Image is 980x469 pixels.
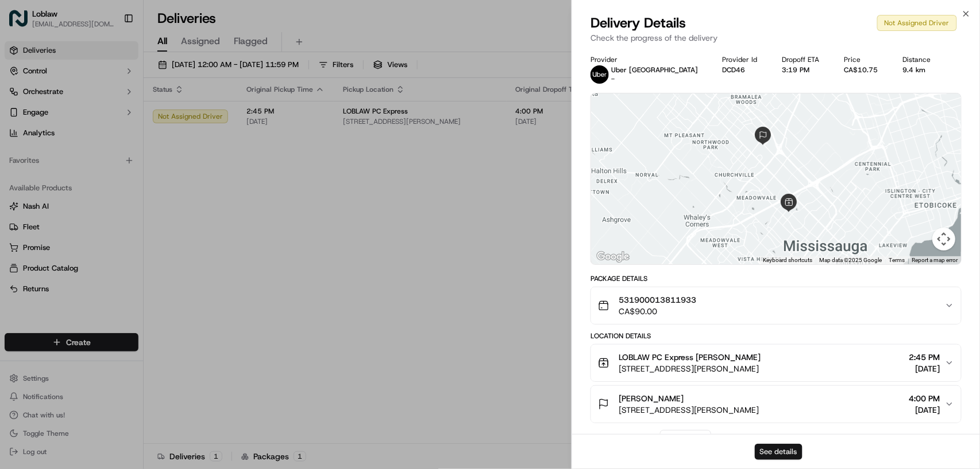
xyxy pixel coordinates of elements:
[30,74,207,86] input: Got a question? Start typing here...
[909,351,940,363] span: 2:45 PM
[619,363,761,374] span: [STREET_ADDRESS][PERSON_NAME]
[912,257,958,263] a: Report a map error
[52,121,158,130] div: We're available if you need us!
[619,306,696,317] span: CA$90.00
[11,11,34,34] img: Nash
[195,113,209,127] button: Start new chat
[109,256,184,268] span: API Documentation
[844,65,885,75] div: CA$10.75
[591,287,961,324] button: 531900013811933CA$90.00
[902,55,937,64] div: Distance
[591,32,962,44] p: Check the progress of the delivery
[23,178,32,187] img: 1736555255976-a54dd68f-1ca7-489b-9aae-adbdc363a1c4
[11,46,209,64] p: Welcome 👋
[114,284,139,293] span: Pylon
[594,249,632,264] img: Google
[844,55,885,64] div: Price
[591,331,962,341] div: Location Details
[932,228,955,251] button: Map camera controls
[95,178,99,187] span: •
[7,252,92,272] a: 📗Knowledge Base
[23,256,88,268] span: Knowledge Base
[591,14,686,32] span: Delivery Details
[889,257,905,263] a: Terms (opens in new tab)
[591,65,609,84] img: uber-new-logo.jpeg
[11,110,32,130] img: 1736555255976-a54dd68f-1ca7-489b-9aae-adbdc363a1c4
[178,147,209,161] button: See all
[660,430,711,444] button: Add Event
[723,55,764,64] div: Provider Id
[11,167,30,185] img: Joseph V.
[909,404,940,416] span: [DATE]
[909,393,940,404] span: 4:00 PM
[102,209,125,218] span: [DATE]
[782,55,826,64] div: Dropoff ETA
[102,178,125,187] span: [DATE]
[909,363,940,374] span: [DATE]
[755,444,802,460] button: See details
[11,198,30,216] img: Angelique Valdez
[723,65,746,75] button: DCD46
[619,294,696,306] span: 531900013811933
[619,351,761,363] span: LOBLAW PC Express [PERSON_NAME]
[97,257,106,267] div: 💻
[591,274,962,283] div: Package Details
[594,249,632,264] a: Open this area in Google Maps (opens a new window)
[591,432,653,441] div: Delivery Activity
[23,209,32,218] img: 1736555255976-a54dd68f-1ca7-489b-9aae-adbdc363a1c4
[36,178,93,187] span: [PERSON_NAME]
[92,252,189,272] a: 💻API Documentation
[95,209,99,218] span: •
[11,257,21,267] div: 📗
[591,55,704,64] div: Provider
[763,256,812,264] button: Keyboard shortcuts
[611,65,698,75] p: Uber [GEOGRAPHIC_DATA]
[24,110,45,130] img: 1738778727109-b901c2ba-d612-49f7-a14d-d897ce62d23f
[902,65,937,75] div: 9.4 km
[591,345,961,381] button: LOBLAW PC Express [PERSON_NAME][STREET_ADDRESS][PERSON_NAME]2:45 PM[DATE]
[619,393,684,404] span: [PERSON_NAME]
[819,257,882,263] span: Map data ©2025 Google
[591,386,961,423] button: [PERSON_NAME][STREET_ADDRESS][PERSON_NAME]4:00 PM[DATE]
[11,149,77,158] div: Past conversations
[619,404,759,416] span: [STREET_ADDRESS][PERSON_NAME]
[611,75,615,84] span: -
[782,65,826,75] div: 3:19 PM
[81,284,139,293] a: Powered byPylon
[52,110,188,121] div: Start new chat
[36,209,93,218] span: [PERSON_NAME]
